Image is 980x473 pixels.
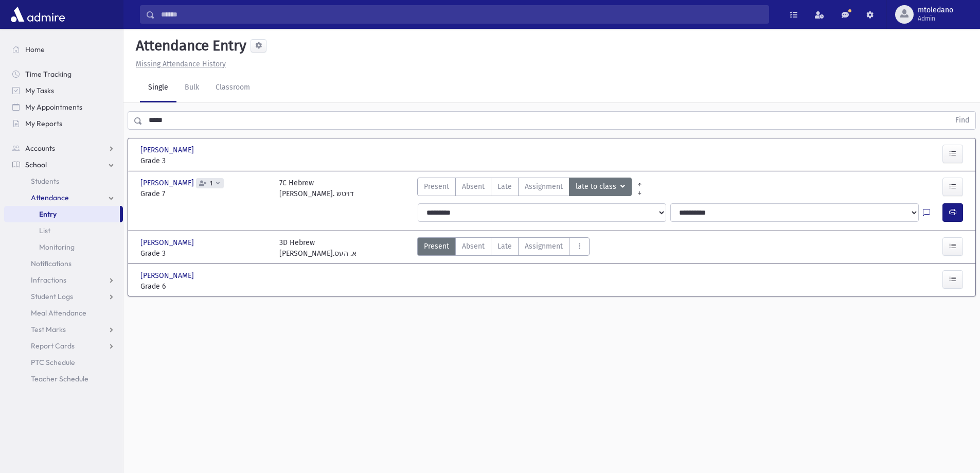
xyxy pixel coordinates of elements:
[417,237,590,259] div: AttTypes
[39,226,50,235] span: List
[31,308,86,318] span: Meal Attendance
[31,358,75,367] span: PTC Schedule
[39,242,75,252] span: Monitoring
[4,140,123,156] a: Accounts
[4,338,123,354] a: Report Cards
[140,188,269,199] span: Grade 7
[31,341,75,351] span: Report Cards
[4,82,123,99] a: My Tasks
[4,206,120,222] a: Entry
[31,374,88,383] span: Teacher Schedule
[949,112,975,129] button: Find
[132,37,246,55] h5: Attendance Entry
[140,178,196,188] span: [PERSON_NAME]
[462,241,485,252] span: Absent
[4,255,123,272] a: Notifications
[155,5,769,24] input: Search
[176,74,207,102] a: Bulk
[31,177,59,186] span: Students
[4,371,123,387] a: Teacher Schedule
[25,69,72,79] span: Time Tracking
[140,270,196,281] span: [PERSON_NAME]
[25,119,62,128] span: My Reports
[4,321,123,338] a: Test Marks
[140,281,269,292] span: Grade 6
[140,155,269,166] span: Grade 3
[4,115,123,132] a: My Reports
[497,181,512,192] span: Late
[4,99,123,115] a: My Appointments
[25,86,54,95] span: My Tasks
[4,189,123,206] a: Attendance
[424,181,449,192] span: Present
[4,156,123,173] a: School
[4,288,123,305] a: Student Logs
[8,4,67,25] img: AdmirePro
[31,259,72,268] span: Notifications
[136,60,226,68] u: Missing Attendance History
[4,222,123,239] a: List
[207,74,258,102] a: Classroom
[132,60,226,68] a: Missing Attendance History
[25,160,47,169] span: School
[4,173,123,189] a: Students
[25,144,55,153] span: Accounts
[31,292,73,301] span: Student Logs
[4,41,123,58] a: Home
[569,178,632,196] button: late to class
[140,74,176,102] a: Single
[462,181,485,192] span: Absent
[4,239,123,255] a: Monitoring
[25,102,82,112] span: My Appointments
[525,181,563,192] span: Assignment
[140,145,196,155] span: [PERSON_NAME]
[4,272,123,288] a: Infractions
[424,241,449,252] span: Present
[31,275,66,285] span: Infractions
[25,45,45,54] span: Home
[4,354,123,371] a: PTC Schedule
[918,6,953,14] span: mtoledano
[497,241,512,252] span: Late
[31,193,69,202] span: Attendance
[4,305,123,321] a: Meal Attendance
[4,66,123,82] a: Time Tracking
[39,209,57,219] span: Entry
[140,248,269,259] span: Grade 3
[525,241,563,252] span: Assignment
[279,178,354,199] div: 7C Hebrew [PERSON_NAME]. דויטש
[918,14,953,23] span: Admin
[417,178,632,199] div: AttTypes
[576,181,618,192] span: late to class
[279,237,357,259] div: 3D Hebrew [PERSON_NAME].א. העס
[208,180,215,187] span: 1
[140,237,196,248] span: [PERSON_NAME]
[31,325,66,334] span: Test Marks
